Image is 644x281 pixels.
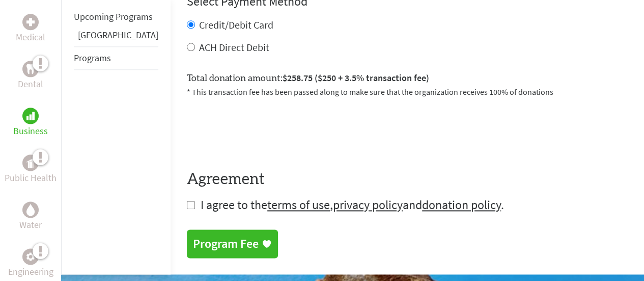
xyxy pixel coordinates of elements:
a: Program Fee [187,229,278,258]
p: Business [13,124,48,138]
div: Dental [22,61,39,77]
a: WaterWater [19,201,42,232]
li: Panama [74,28,158,46]
div: Business [22,108,39,124]
img: Engineering [26,252,35,261]
a: privacy policy [333,197,403,213]
label: Total donation amount: [187,71,429,86]
a: EngineeringEngineering [8,248,53,279]
div: Engineering [22,248,39,265]
span: I agree to the , and . [201,197,504,213]
a: [GEOGRAPHIC_DATA] [78,29,158,41]
label: ACH Direct Debit [199,41,269,54]
a: Upcoming Programs [74,11,153,22]
div: Public Health [22,155,39,171]
div: Water [22,201,39,218]
label: Credit/Debit Card [199,18,273,31]
h4: Agreement [187,170,628,189]
a: BusinessBusiness [13,108,48,138]
li: Programs [74,46,158,70]
img: Business [26,112,35,120]
p: * This transaction fee has been passed along to make sure that the organization receives 100% of ... [187,86,628,98]
img: Medical [26,18,35,26]
a: terms of use [267,197,330,213]
span: $258.75 ($250 + 3.5% transaction fee) [283,72,429,84]
a: donation policy [422,197,501,213]
div: Program Fee [193,236,259,252]
p: Public Health [5,171,57,185]
img: Dental [26,64,35,73]
a: Public HealthPublic Health [5,155,57,185]
p: Water [19,218,42,232]
p: Medical [16,30,45,44]
a: MedicalMedical [16,14,45,44]
img: Water [26,203,35,215]
div: Medical [22,14,39,30]
a: DentalDental [18,61,43,91]
p: Engineering [8,265,53,279]
li: Upcoming Programs [74,6,158,28]
p: Dental [18,77,43,91]
iframe: reCAPTCHA [187,110,342,150]
img: Public Health [26,158,35,168]
a: Programs [74,52,111,64]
